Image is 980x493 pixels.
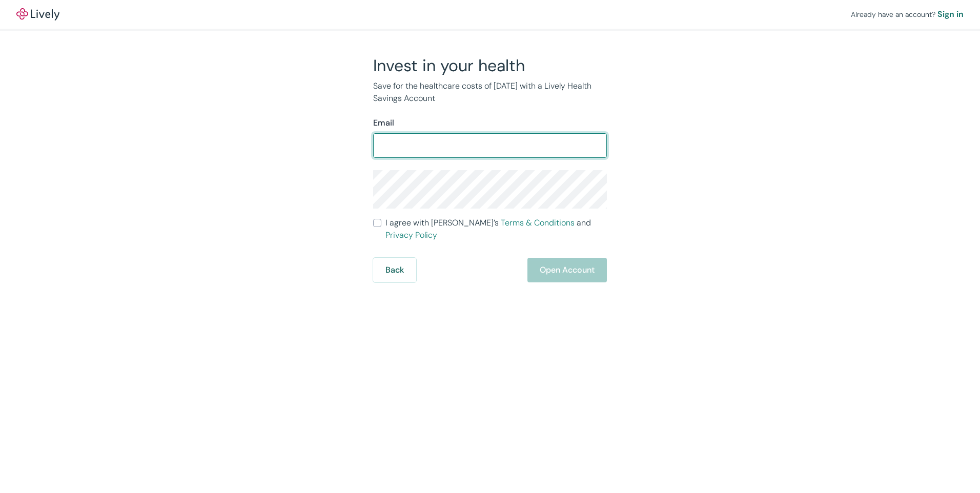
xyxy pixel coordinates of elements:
[16,8,59,20] img: Lively
[16,8,59,20] a: LivelyLively
[373,55,607,76] h2: Invest in your health
[385,217,607,241] span: I agree with [PERSON_NAME]’s and
[373,117,394,129] label: Email
[851,8,964,20] div: Already have an account?
[373,258,416,282] button: Back
[373,80,607,105] p: Save for the healthcare costs of [DATE] with a Lively Health Savings Account
[385,230,437,240] a: Privacy Policy
[937,8,964,20] a: Sign in
[501,217,575,228] a: Terms & Conditions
